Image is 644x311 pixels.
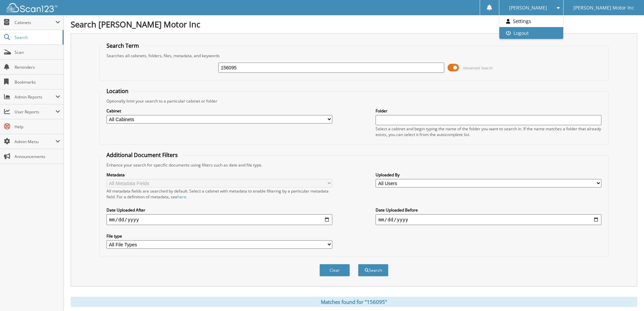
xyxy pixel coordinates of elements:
[15,109,55,115] span: User Reports
[376,172,601,178] label: Uploaded By
[499,15,563,27] a: Settings
[103,87,132,95] legend: Location
[358,264,388,276] button: Search
[103,42,142,49] legend: Search Term
[103,162,605,168] div: Enhance your search for specific documents using filters such as date and file type.
[177,194,186,200] a: here
[7,3,57,12] img: scan123-logo-white.svg
[106,188,332,200] div: All metadata fields are searched by default. Select a cabinet with metadata to enable filtering b...
[15,49,60,55] span: Scan
[15,139,55,145] span: Admin Menu
[509,6,547,10] span: [PERSON_NAME]
[106,207,332,213] label: Date Uploaded After
[376,126,601,137] div: Select a cabinet and begin typing the name of the folder you want to search in. If the name match...
[15,35,59,40] span: Search
[376,108,601,114] label: Folder
[376,207,601,213] label: Date Uploaded Before
[15,154,60,159] span: Announcements
[376,214,601,225] input: end
[106,214,332,225] input: start
[15,94,55,100] span: Admin Reports
[573,6,634,10] span: [PERSON_NAME] Motor Inc
[103,98,605,104] div: Optionally limit your search to a particular cabinet or folder
[71,297,637,307] div: Matches found for "156095"
[15,79,60,85] span: Bookmarks
[106,108,332,114] label: Cabinet
[15,124,60,130] span: Help
[15,20,55,25] span: Cabinets
[106,233,332,239] label: File type
[106,172,332,178] label: Metadata
[610,279,644,311] iframe: Chat Widget
[499,27,563,39] a: Logout
[103,151,181,159] legend: Additional Document Filters
[463,65,493,70] span: Advanced Search
[103,53,605,59] div: Searches all cabinets, folders, files, metadata, and keywords
[319,264,350,276] button: Clear
[15,64,60,70] span: Reminders
[71,19,637,30] h1: Search [PERSON_NAME] Motor Inc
